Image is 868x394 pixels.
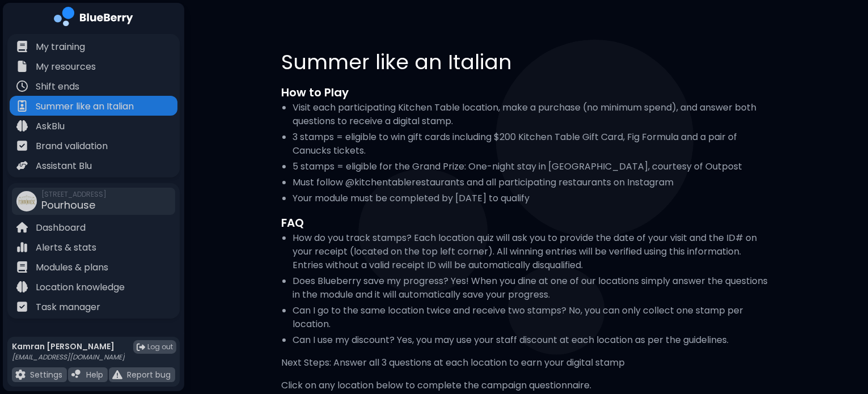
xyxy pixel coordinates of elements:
li: Visit each participating Kitchen Table location, make a purchase (no minimum spend), and answer b... [293,101,771,128]
img: company logo [54,7,133,30]
li: 5 stamps = eligible for the Grand Prize: One-night stay in [GEOGRAPHIC_DATA], courtesy of Outpost [293,160,771,173]
li: Can I use my discount? Yes, you may use your staff discount at each location as per the guidelines. [293,333,771,347]
li: 3 stamps = eligible to win gift cards including $200 Kitchen Table Gift Card, Fig Formula and a p... [293,130,771,158]
img: company thumbnail [16,191,37,211]
img: file icon [16,222,28,233]
img: file icon [16,100,28,112]
li: Your module must be completed by [DATE] to qualify [293,192,771,205]
img: file icon [112,370,122,380]
img: file icon [16,140,28,151]
span: Pourhouse [41,198,95,212]
li: Does Blueberry save my progress? Yes! When you dine at one of our locations simply answer the que... [293,274,771,302]
img: logout [137,343,145,351]
img: file icon [16,61,28,72]
p: Summer like an Italian [36,100,134,113]
p: Kamran [PERSON_NAME] [12,341,125,351]
p: Settings [30,370,62,380]
img: file icon [15,370,26,380]
h2: How to Play [281,84,771,101]
img: file icon [71,370,82,380]
span: [STREET_ADDRESS] [41,190,107,199]
p: Brand validation [36,139,108,153]
img: file icon [16,261,28,273]
h2: FAQ [281,214,771,231]
img: file icon [16,242,28,253]
p: Alerts & stats [36,241,96,255]
img: file icon [16,281,28,293]
img: file icon [16,120,28,132]
h1: Summer like an Italian [281,50,771,75]
p: Dashboard [36,221,86,235]
span: Log out [147,342,173,351]
p: Next Steps: Answer all 3 questions at each location to earn your digital stamp [281,356,771,370]
p: Help [86,370,103,380]
p: My resources [36,60,96,74]
p: Location knowledge [36,281,125,294]
p: Shift ends [36,80,79,94]
img: file icon [16,41,28,52]
p: AskBlu [36,120,65,133]
p: [EMAIL_ADDRESS][DOMAIN_NAME] [12,353,125,362]
img: file icon [16,160,28,171]
p: Modules & plans [36,261,108,274]
p: Task manager [36,300,100,314]
li: Must follow @kitchentablerestaurants and all participating restaurants on Instagram [293,176,771,189]
li: Can I go to the same location twice and receive two stamps? No, you can only collect one stamp pe... [293,304,771,331]
p: Report bug [127,370,171,380]
img: file icon [16,81,28,92]
li: How do you track stamps? Each location quiz will ask you to provide the date of your visit and th... [293,231,771,272]
p: My training [36,40,85,54]
img: file icon [16,301,28,312]
p: Click on any location below to complete the campaign questionnaire. [281,379,771,392]
p: Assistant Blu [36,159,92,173]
